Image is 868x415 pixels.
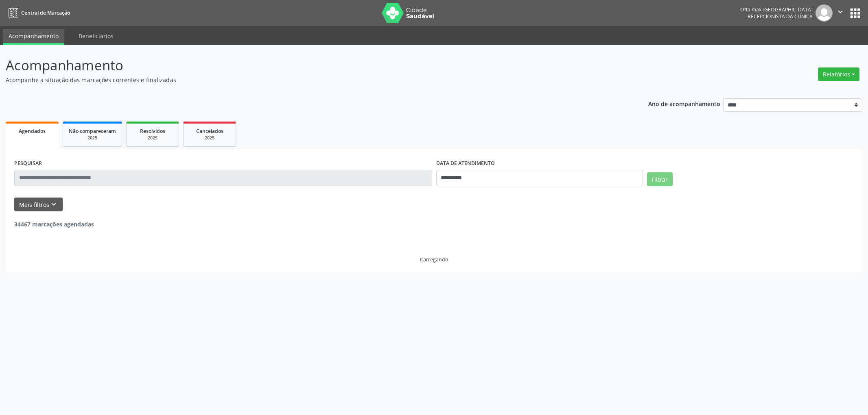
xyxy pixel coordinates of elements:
[69,135,116,141] div: 2025
[189,135,230,141] div: 2025
[836,7,845,16] i: 
[816,4,833,22] img: img
[14,198,63,212] button: Mais filtroskeyboard_arrow_down
[833,4,848,22] button: 
[420,256,448,263] div: Carregando
[132,135,173,141] div: 2025
[6,6,70,20] a: Central de Marcação
[740,6,813,13] div: Oftalmax [GEOGRAPHIC_DATA]
[3,29,64,45] a: Acompanhamento
[748,13,813,20] span: Recepcionista da clínica
[818,67,859,81] button: Relatórios
[196,128,223,135] span: Cancelados
[436,157,495,170] label: DATA DE ATENDIMENTO
[140,128,165,135] span: Resolvidos
[6,55,606,76] p: Acompanhamento
[49,200,58,209] i: keyboard_arrow_down
[21,9,70,16] span: Central de Marcação
[848,6,862,20] button: apps
[14,157,42,170] label: PESQUISAR
[14,220,94,228] strong: 34467 marcações agendadas
[6,76,606,84] p: Acompanhe a situação das marcações correntes e finalizadas
[19,128,46,135] span: Agendados
[648,98,720,109] p: Ano de acompanhamento
[647,172,673,186] button: Filtrar
[73,29,119,43] a: Beneficiários
[69,128,116,135] span: Não compareceram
